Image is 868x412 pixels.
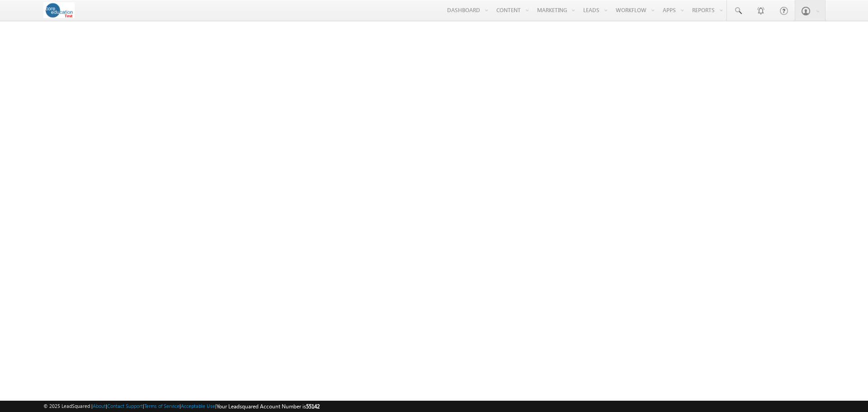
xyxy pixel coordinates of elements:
span: Your Leadsquared Account Number is [217,403,320,410]
a: Terms of Service [144,403,179,409]
span: © 2025 LeadSquared | | | | | [43,402,320,411]
img: Custom Logo [43,2,75,18]
a: About [93,403,106,409]
span: 55142 [306,403,320,410]
a: Contact Support [107,403,143,409]
a: Acceptable Use [181,403,215,409]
